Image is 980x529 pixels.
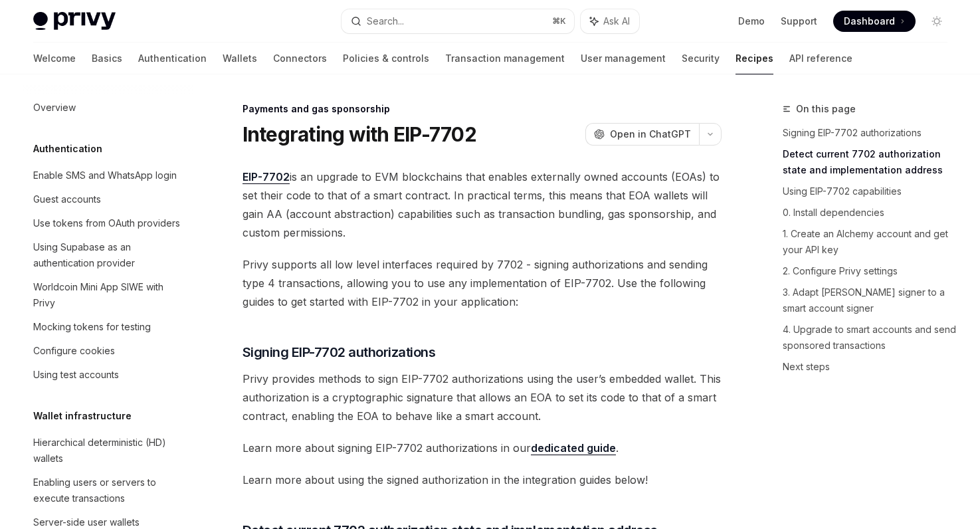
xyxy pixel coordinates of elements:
[783,181,958,202] a: Using EIP-7702 capabilities
[552,16,566,27] span: ⌘ K
[23,211,193,235] a: Use tokens from OAuth providers
[789,43,852,74] a: API reference
[783,261,958,282] a: 2. Configure Privy settings
[603,15,630,28] span: Ask AI
[783,282,958,319] a: 3. Adapt [PERSON_NAME] signer to a smart account signer
[243,370,722,425] span: Privy provides methods to sign EIP-7702 authorizations using the user’s embedded wallet. This aut...
[33,167,177,183] div: Enable SMS and WhatsApp login
[581,43,666,74] a: User management
[23,96,193,120] a: Overview
[243,170,290,184] a: EIP-7702
[243,122,476,146] h1: Integrating with EIP-7702
[243,167,722,242] span: is an upgrade to EVM blockchains that enables externally owned accounts (EOAs) to set their code ...
[138,43,207,74] a: Authentication
[33,343,115,359] div: Configure cookies
[33,100,76,116] div: Overview
[33,239,185,271] div: Using Supabase as an authentication provider
[33,141,102,157] h5: Authentication
[33,279,185,311] div: Worldcoin Mini App SIWE with Privy
[796,101,856,117] span: On this page
[33,43,76,74] a: Welcome
[783,122,958,144] a: Signing EIP-7702 authorizations
[445,43,565,74] a: Transaction management
[783,319,958,356] a: 4. Upgrade to smart accounts and send sponsored transactions
[23,471,193,510] a: Enabling users or servers to execute transactions
[92,43,122,74] a: Basics
[243,439,722,457] span: Learn more about signing EIP-7702 authorizations in our .
[33,215,180,231] div: Use tokens from OAuth providers
[243,102,722,116] div: Payments and gas sponsorship
[781,15,817,28] a: Support
[33,319,151,335] div: Mocking tokens for testing
[243,343,436,362] span: Signing EIP-7702 authorizations
[23,163,193,187] a: Enable SMS and WhatsApp login
[243,471,722,489] span: Learn more about using the signed authorization in the integration guides below!
[343,43,429,74] a: Policies & controls
[23,339,193,363] a: Configure cookies
[23,431,193,471] a: Hierarchical deterministic (HD) wallets
[23,187,193,211] a: Guest accounts
[33,408,132,424] h5: Wallet infrastructure
[23,235,193,275] a: Using Supabase as an authentication provider
[531,441,616,455] a: dedicated guide
[735,43,773,74] a: Recipes
[243,255,722,311] span: Privy supports all low level interfaces required by 7702 - signing authorizations and sending typ...
[342,9,574,33] button: Search...⌘K
[23,315,193,339] a: Mocking tokens for testing
[610,128,691,141] span: Open in ChatGPT
[33,191,101,207] div: Guest accounts
[926,11,947,32] button: Toggle dark mode
[223,43,257,74] a: Wallets
[367,13,404,29] div: Search...
[783,223,958,261] a: 1. Create an Alchemy account and get your API key
[783,144,958,181] a: Detect current 7702 authorization state and implementation address
[23,363,193,387] a: Using test accounts
[33,475,185,506] div: Enabling users or servers to execute transactions
[33,12,116,31] img: light logo
[783,202,958,223] a: 0. Install dependencies
[585,123,699,146] button: Open in ChatGPT
[273,43,327,74] a: Connectors
[844,15,895,28] span: Dashboard
[738,15,765,28] a: Demo
[581,9,639,33] button: Ask AI
[33,367,119,383] div: Using test accounts
[783,356,958,377] a: Next steps
[682,43,720,74] a: Security
[833,11,916,32] a: Dashboard
[23,275,193,315] a: Worldcoin Mini App SIWE with Privy
[33,435,185,467] div: Hierarchical deterministic (HD) wallets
